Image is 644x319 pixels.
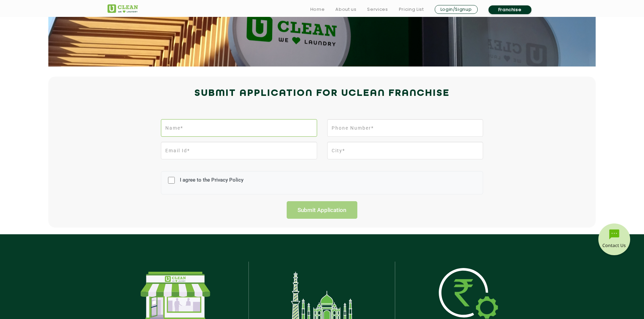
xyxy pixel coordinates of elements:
a: Franchise [488,5,531,14]
h2: Submit Application for UCLEAN FRANCHISE [108,85,537,102]
img: contact-btn [597,223,631,257]
input: Name* [161,119,317,137]
a: Login/Signup [435,5,478,14]
input: Email Id* [161,142,317,159]
a: About us [335,5,356,14]
input: Submit Application [287,201,358,219]
a: Home [310,5,325,14]
input: Phone Number* [327,119,483,137]
a: Pricing List [399,5,424,14]
img: UClean Laundry and Dry Cleaning [108,4,138,13]
img: presence-3.svg [439,268,498,319]
input: City* [327,142,483,159]
label: I agree to the Privacy Policy [178,177,243,189]
a: Services [367,5,388,14]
